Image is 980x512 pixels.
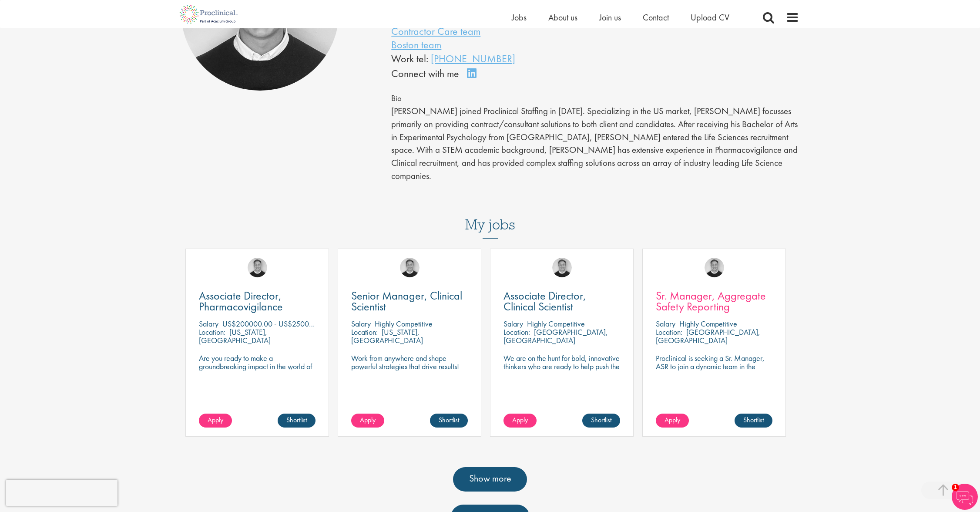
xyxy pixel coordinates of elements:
[656,319,675,329] span: Salary
[351,290,468,312] a: Senior Manager, Clinical Scientist
[656,288,766,314] span: Sr. Manager, Aggregate Safety Reporting
[656,354,772,379] p: Proclinical is seeking a Sr. Manager, ASR to join a dynamic team in the oncology and pharmaceutic...
[665,415,680,424] span: Apply
[351,319,371,329] span: Salary
[656,414,689,428] a: Apply
[199,327,271,345] p: [US_STATE], [GEOGRAPHIC_DATA]
[735,414,772,428] a: Shortlist
[503,319,523,329] span: Salary
[952,484,959,491] span: 1
[656,327,682,337] span: Location:
[643,12,669,23] a: Contact
[503,414,537,428] a: Apply
[391,24,480,38] a: Contractor Care team
[430,414,468,428] a: Shortlist
[548,12,577,23] a: About us
[503,327,608,345] p: [GEOGRAPHIC_DATA], [GEOGRAPHIC_DATA]
[222,319,361,329] p: US$200000.00 - US$250000.00 per annum
[360,415,376,424] span: Apply
[503,327,530,337] span: Location:
[375,319,433,329] p: Highly Competitive
[351,414,384,428] a: Apply
[199,288,283,314] span: Associate Director, Pharmacovigilance
[391,93,402,104] span: Bio
[691,12,729,23] a: Upload CV
[199,327,225,337] span: Location:
[351,327,378,337] span: Location:
[552,258,572,277] img: Bo Forsen
[391,105,799,182] p: [PERSON_NAME] joined Proclinical Staffing in [DATE]. Specializing in the US market, [PERSON_NAME]...
[391,38,441,51] a: Boston team
[400,258,420,277] img: Bo Forsen
[599,12,621,23] a: Join us
[208,415,223,424] span: Apply
[278,414,315,428] a: Shortlist
[6,480,117,506] iframe: reCAPTCHA
[199,414,232,428] a: Apply
[351,327,423,345] p: [US_STATE], [GEOGRAPHIC_DATA]
[656,290,772,312] a: Sr. Manager, Aggregate Safety Reporting
[512,12,527,23] a: Jobs
[181,217,799,232] h3: My jobs
[431,52,515,65] a: [PHONE_NUMBER]
[656,327,760,345] p: [GEOGRAPHIC_DATA], [GEOGRAPHIC_DATA]
[248,258,267,277] img: Bo Forsen
[527,319,585,329] p: Highly Competitive
[952,484,978,510] img: Chatbot
[199,319,218,329] span: Salary
[679,319,737,329] p: Highly Competitive
[351,288,462,314] span: Senior Manager, Clinical Scientist
[453,467,527,492] a: Show more
[351,354,468,387] p: Work from anywhere and shape powerful strategies that drive results! Enjoy the freedom of remote ...
[391,52,428,65] span: Work tel:
[199,354,315,395] p: Are you ready to make a groundbreaking impact in the world of biotechnology? Join a growing compa...
[503,288,586,314] span: Associate Director, Clinical Scientist
[512,415,528,424] span: Apply
[705,258,724,277] img: Bo Forsen
[503,290,620,312] a: Associate Director, Clinical Scientist
[199,290,315,312] a: Associate Director, Pharmacovigilance
[582,414,620,428] a: Shortlist
[503,354,620,387] p: We are on the hunt for bold, innovative thinkers who are ready to help push the boundaries of sci...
